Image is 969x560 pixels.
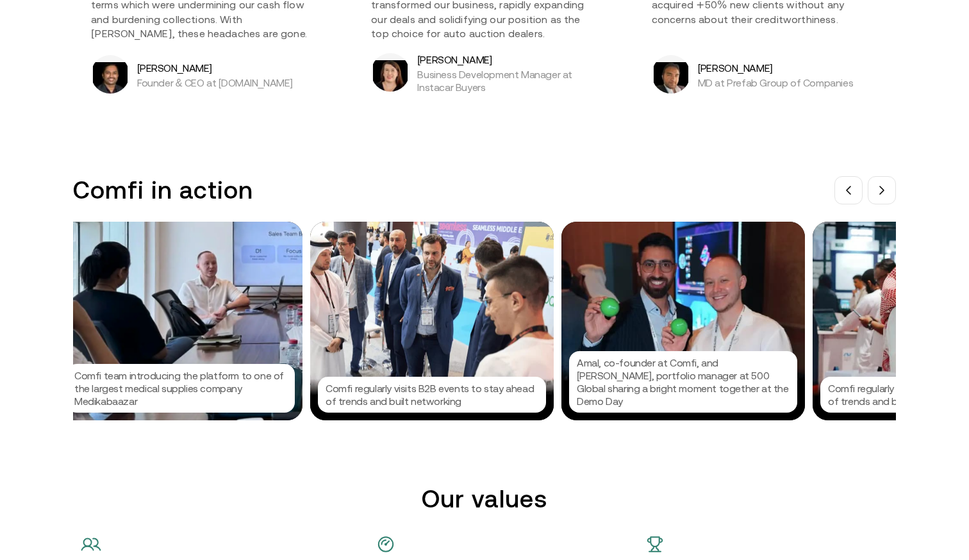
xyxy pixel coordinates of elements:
h2: Our values [81,484,888,513]
img: Arif Shahzad Butt [654,62,688,94]
h5: [PERSON_NAME] [417,51,597,68]
p: Comfi regularly visits B2B events to stay ahead of trends and built networking [326,382,538,408]
p: MD at Prefab Group of Companies [698,76,854,89]
h5: [PERSON_NAME] [137,60,292,76]
h3: Comfi in action [73,176,253,204]
p: Amal, co-founder at Comfi, and [PERSON_NAME], portfolio manager at 500 Global sharing a bright mo... [577,356,790,408]
p: Comfi team introducing the platform to one of the largest medical supplies company Medikabaazar [74,369,287,408]
p: Founder & CEO at [DOMAIN_NAME] [137,76,292,89]
img: Bibin Varghese [93,62,128,94]
p: Business Development Manager at Instacar Buyers [417,68,597,94]
img: Kara Pearse [373,60,408,92]
h5: [PERSON_NAME] [698,60,854,76]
